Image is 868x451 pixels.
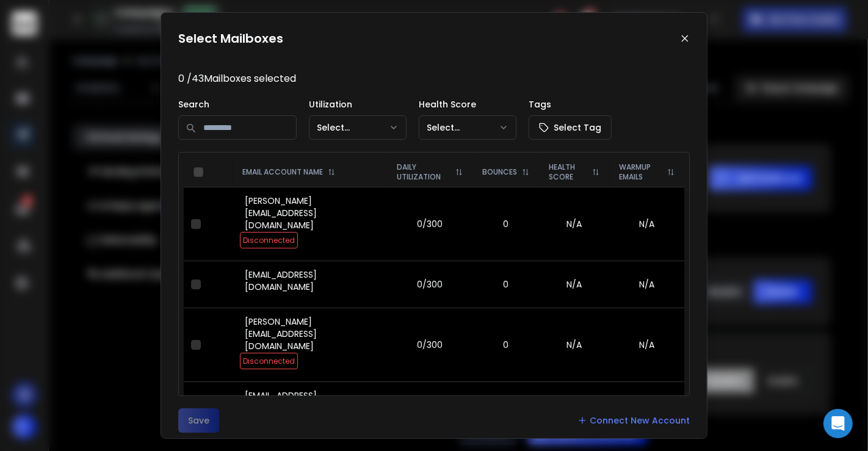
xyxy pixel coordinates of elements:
[546,339,602,351] p: N/A
[387,381,472,428] td: 15/15
[577,414,690,427] a: Connect New Account
[309,98,407,110] p: Utilization
[178,98,297,110] p: Search
[397,162,450,182] p: DAILY UTILIZATION
[480,339,532,351] p: 0
[546,278,602,290] p: N/A
[419,98,516,110] p: Health Score
[529,115,612,140] button: Select Tag
[178,30,283,47] h1: Select Mailboxes
[480,278,532,290] p: 0
[240,232,298,248] span: Disconnected
[245,389,380,414] p: [EMAIL_ADDRESS][DOMAIN_NAME]
[609,261,684,308] td: N/A
[240,353,298,369] span: Disconnected
[619,162,662,182] p: WARMUP EMAILS
[482,167,517,177] p: BOUNCES
[387,187,472,261] td: 0/300
[245,269,380,293] p: [EMAIL_ADDRESS][DOMAIN_NAME]
[529,98,612,110] p: Tags
[245,195,380,231] p: [PERSON_NAME][EMAIL_ADDRESS][DOMAIN_NAME]
[242,167,377,177] div: EMAIL ACCOUNT NAME
[546,218,602,230] p: N/A
[609,381,684,428] td: N/A
[609,187,684,261] td: N/A
[387,308,472,381] td: 0/300
[823,409,853,438] div: Open Intercom Messenger
[549,162,587,182] p: HEALTH SCORE
[419,115,516,140] button: Select...
[309,115,407,140] button: Select...
[480,218,532,230] p: 0
[178,71,690,86] p: 0 / 43 Mailboxes selected
[245,316,380,352] p: [PERSON_NAME][EMAIL_ADDRESS][DOMAIN_NAME]
[609,308,684,381] td: N/A
[387,261,472,308] td: 0/300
